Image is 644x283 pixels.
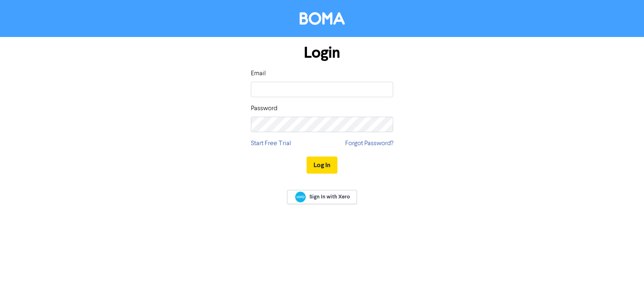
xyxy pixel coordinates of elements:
[251,104,277,113] label: Password
[295,192,306,202] img: Xero logo
[251,139,291,148] a: Start Free Trial
[251,69,266,78] label: Email
[307,157,337,174] button: Log In
[309,193,350,200] span: Sign In with Xero
[300,12,345,25] img: BOMA Logo
[345,139,393,148] a: Forgot Password?
[287,190,357,204] a: Sign In with Xero
[251,44,393,62] h1: Login
[603,244,644,283] iframe: Chat Widget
